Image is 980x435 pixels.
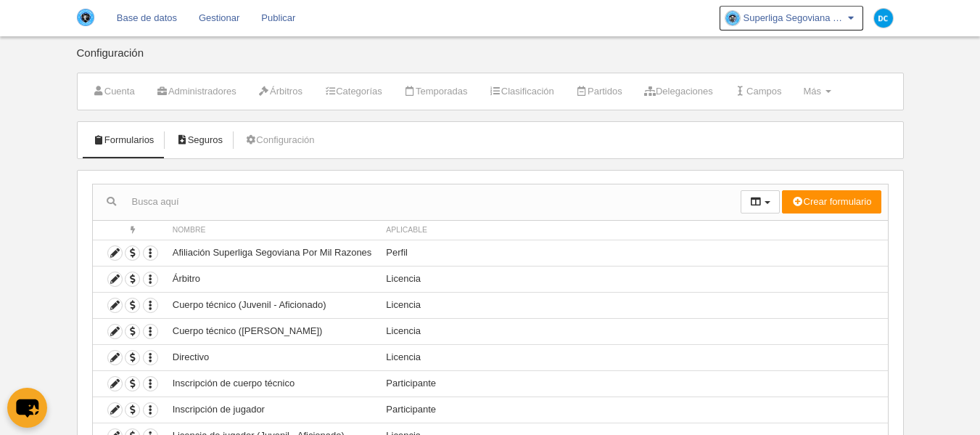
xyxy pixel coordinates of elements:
[874,9,893,28] img: c2l6ZT0zMHgzMCZmcz05JnRleHQ9REMmYmc9MDM5YmU1.png
[165,318,379,344] td: Cuerpo técnico ([PERSON_NAME])
[236,129,322,151] a: Configuración
[782,190,881,214] button: Crear formulario
[165,370,379,397] td: Inscripción de cuerpo técnico
[165,292,379,318] td: Cuerpo técnico (Juvenil - Aficionado)
[165,266,379,292] td: Árbitro
[482,81,562,102] a: Clasificación
[725,11,740,25] img: OavcNxVbaZnD.30x30.jpg
[379,240,887,266] td: Perfil
[379,344,887,370] td: Licencia
[795,81,839,102] a: Más
[396,81,476,102] a: Temporadas
[7,388,47,428] button: chat-button
[568,81,630,102] a: Partidos
[173,226,206,234] span: Nombre
[379,397,887,423] td: Participante
[744,11,845,25] span: Superliga Segoviana Por Mil Razones
[379,266,887,292] td: Licencia
[379,292,887,318] td: Licencia
[803,86,821,97] span: Más
[85,129,162,151] a: Formularios
[149,81,244,102] a: Administradores
[165,344,379,370] td: Directivo
[316,81,390,102] a: Categorías
[77,47,904,73] div: Configuración
[165,397,379,423] td: Inscripción de jugador
[720,6,863,31] a: Superliga Segoviana Por Mil Razones
[85,81,143,102] a: Cuenta
[727,81,790,102] a: Campos
[165,240,379,266] td: Afiliación Superliga Segoviana Por Mil Razones
[379,318,887,344] td: Licencia
[379,370,887,397] td: Participante
[386,226,427,234] span: Aplicable
[168,129,231,151] a: Seguros
[93,191,741,213] input: Busca aquí
[250,81,310,102] a: Árbitros
[77,9,94,26] img: Superliga Segoviana Por Mil Razones
[636,81,721,102] a: Delegaciones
